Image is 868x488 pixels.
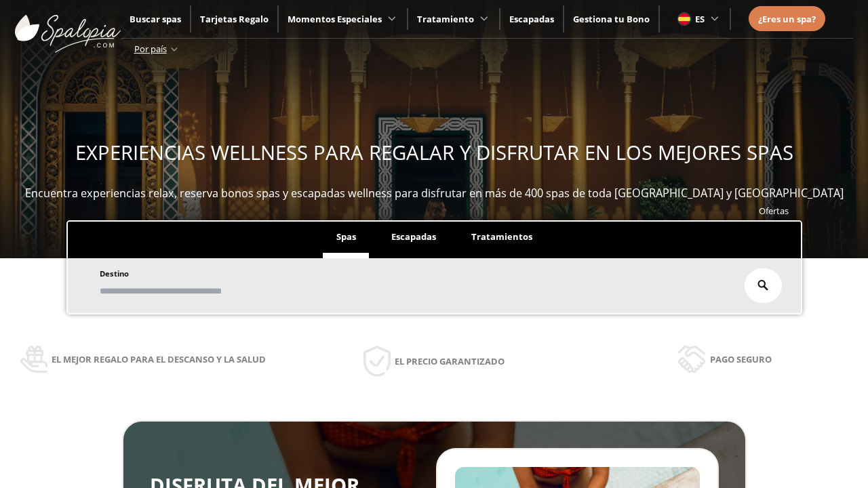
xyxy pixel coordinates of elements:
span: ¿Eres un spa? [758,13,816,25]
span: EXPERIENCIAS WELLNESS PARA REGALAR Y DISFRUTAR EN LOS MEJORES SPAS [75,139,793,166]
span: Encuentra experiencias relax, reserva bonos spas y escapadas wellness para disfrutar en más de 40... [25,186,844,201]
img: ImgLogoSpalopia.BvClDcEz.svg [15,1,121,53]
a: Ofertas [759,205,789,217]
a: Escapadas [509,13,554,25]
span: El precio garantizado [395,354,505,369]
span: Spas [336,230,356,243]
span: Pago seguro [710,352,772,367]
span: Tratamientos [471,230,532,243]
a: ¿Eres un spa? [758,12,816,26]
a: Tarjetas Regalo [200,13,269,25]
span: Escapadas [391,230,436,243]
a: Gestiona tu Bono [573,13,650,25]
span: Destino [100,268,129,279]
a: Buscar spas [130,13,181,25]
span: El mejor regalo para el descanso y la salud [52,352,266,367]
span: Por país [134,43,167,55]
